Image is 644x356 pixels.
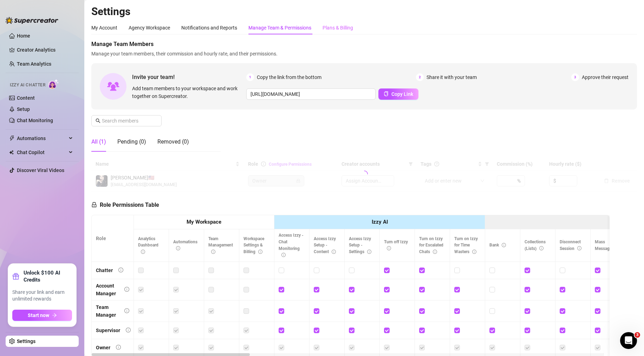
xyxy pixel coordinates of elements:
[433,250,437,254] span: info-circle
[323,24,353,32] div: Plans & Billing
[17,44,73,55] a: Creator Analytics
[96,303,119,319] div: Team Manager
[635,332,640,338] span: 3
[96,282,119,297] div: Account Manager
[258,250,262,254] span: info-circle
[208,236,233,255] span: Team Management
[582,73,629,81] span: Approve their request
[560,239,581,251] span: Disconnect Session
[595,239,619,251] span: Mass Message
[246,73,254,81] span: 1
[620,332,637,349] iframe: Intercom live chat
[116,345,121,350] span: info-circle
[96,344,110,351] div: Owner
[502,243,506,247] span: info-circle
[332,250,336,254] span: info-circle
[187,219,221,225] strong: My Workspace
[12,273,19,280] span: gift
[92,215,134,262] th: Role
[141,250,145,254] span: info-circle
[181,24,237,32] div: Notifications and Reports
[9,150,14,155] img: Chat Copilot
[571,73,579,81] span: 3
[17,133,67,144] span: Automations
[17,61,51,67] a: Team Analytics
[124,308,129,313] span: info-circle
[384,91,389,96] span: copy
[91,5,637,18] h2: Settings
[281,253,286,257] span: info-circle
[132,73,246,81] span: Invite your team!
[96,266,113,274] div: Chatter
[6,17,58,24] img: logo-BBDzfeDw.svg
[91,40,637,48] span: Manage Team Members
[211,250,215,254] span: info-circle
[243,236,264,255] span: Workspace Settings & Billing
[454,236,478,255] span: Turn on Izzy for Time Wasters
[372,219,388,225] strong: Izzy AI
[416,73,424,81] span: 2
[17,95,35,101] a: Content
[17,118,53,123] a: Chat Monitoring
[539,246,544,250] span: info-circle
[257,73,321,81] span: Copy the link from the bottom
[17,147,67,158] span: Chat Copilot
[17,106,30,112] a: Setup
[367,250,371,254] span: info-circle
[124,287,129,292] span: info-circle
[359,170,369,179] span: loading
[126,328,131,332] span: info-circle
[129,24,170,32] div: Agency Workspace
[117,138,146,146] div: Pending (0)
[132,85,243,100] span: Add team members to your workspace and work together on Supercreator.
[419,236,443,255] span: Turn on Izzy for Escalated Chats
[427,73,477,81] span: Share it with your team
[118,268,123,272] span: info-circle
[91,138,106,146] div: All (1)
[489,243,506,248] span: Bank
[314,236,336,255] span: Access Izzy Setup - Content
[17,338,35,344] a: Settings
[173,239,197,251] span: Automations
[525,239,546,251] span: Collections (Lists)
[24,269,72,283] strong: Unlock $100 AI Credits
[378,88,418,100] button: Copy Link
[12,289,72,303] span: Share your link and earn unlimited rewards
[10,82,45,88] span: Izzy AI Chatter
[96,118,100,123] span: search
[472,250,476,254] span: info-circle
[349,236,371,255] span: Access Izzy Setup - Settings
[91,201,159,209] h5: Role Permissions Table
[391,91,413,97] span: Copy Link
[138,236,158,255] span: Analytics Dashboard
[387,246,391,250] span: info-circle
[91,50,637,58] span: Manage your team members, their commission and hourly rate, and their permissions.
[91,202,97,207] span: lock
[17,167,64,173] a: Discover Viral Videos
[96,327,120,334] div: Supervisor
[12,310,72,321] button: Start nowarrow-right
[176,246,180,250] span: info-circle
[48,79,59,89] img: AI Chatter
[52,313,57,318] span: arrow-right
[157,138,189,146] div: Removed (0)
[384,239,408,251] span: Turn off Izzy
[248,24,311,32] div: Manage Team & Permissions
[577,246,581,250] span: info-circle
[91,24,117,32] div: My Account
[279,233,304,258] span: Access Izzy - Chat Monitoring
[102,117,152,125] input: Search members
[28,312,49,318] span: Start now
[17,33,30,39] a: Home
[9,136,15,141] span: thunderbolt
